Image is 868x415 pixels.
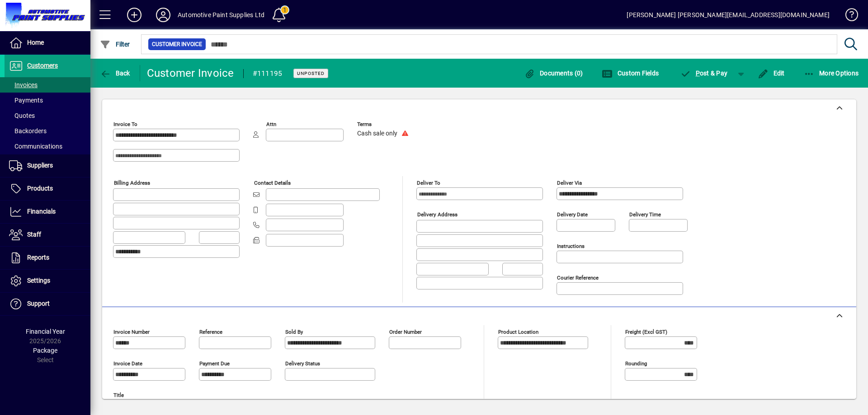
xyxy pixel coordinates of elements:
span: Home [27,39,44,46]
button: Post & Pay [675,65,732,81]
mat-label: Delivery date [557,211,588,218]
span: Custom Fields [602,70,659,77]
mat-label: Invoice To [113,121,137,127]
span: Filter [100,41,130,48]
span: Invoices [9,81,38,89]
a: Backorders [5,123,90,139]
span: Terms [357,121,411,127]
span: Back [100,70,130,77]
mat-label: Delivery time [629,211,661,218]
mat-label: Deliver To [417,180,440,186]
span: Package [33,347,57,354]
mat-label: Title [113,392,124,398]
span: P [696,70,700,77]
mat-label: Rounding [625,360,647,367]
mat-label: Product location [498,329,538,335]
button: Custom Fields [599,65,661,81]
button: Profile [149,7,178,23]
a: Quotes [5,108,90,123]
button: Add [120,7,149,23]
span: Customers [27,62,58,69]
span: Settings [27,277,50,284]
button: Documents (0) [522,65,585,81]
div: [PERSON_NAME] [PERSON_NAME][EMAIL_ADDRESS][DOMAIN_NAME] [627,8,830,22]
span: Financials [27,208,56,215]
span: Staff [27,231,41,238]
mat-label: Order number [389,329,422,335]
mat-label: Instructions [557,243,585,249]
a: Financials [5,201,90,223]
span: Edit [758,70,785,77]
div: Automotive Paint Supplies Ltd [178,8,264,22]
a: Settings [5,270,90,292]
button: Back [98,65,132,81]
mat-label: Invoice date [113,360,142,367]
mat-label: Attn [266,121,276,127]
a: Home [5,32,90,54]
mat-label: Invoice number [113,329,150,335]
span: Documents (0) [524,70,583,77]
button: Filter [98,36,132,52]
a: Knowledge Base [839,2,857,31]
mat-label: Deliver via [557,180,582,186]
a: Communications [5,139,90,154]
span: Products [27,185,53,192]
mat-label: Courier Reference [557,275,599,281]
span: Unposted [297,70,325,76]
mat-label: Payment due [199,360,230,367]
span: Support [27,300,50,307]
span: Quotes [9,112,35,119]
span: Communications [9,143,62,150]
span: Backorders [9,127,47,135]
mat-label: Freight (excl GST) [625,329,667,335]
app-page-header-button: Back [90,65,140,81]
span: ost & Pay [680,70,727,77]
button: More Options [802,65,861,81]
mat-label: Sold by [285,329,303,335]
span: Cash sale only [357,130,397,137]
span: Customer Invoice [152,40,202,49]
a: Invoices [5,77,90,93]
div: Customer Invoice [147,66,234,80]
div: #111195 [253,66,283,81]
a: Payments [5,93,90,108]
span: Financial Year [26,328,65,335]
mat-label: Reference [199,329,222,335]
span: Payments [9,97,43,104]
a: Support [5,293,90,315]
a: Reports [5,247,90,269]
span: More Options [804,70,859,77]
mat-label: Delivery status [285,360,320,367]
a: Staff [5,224,90,246]
span: Reports [27,254,49,261]
span: Suppliers [27,162,53,169]
a: Products [5,177,90,200]
a: Suppliers [5,154,90,177]
button: Edit [755,65,787,81]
